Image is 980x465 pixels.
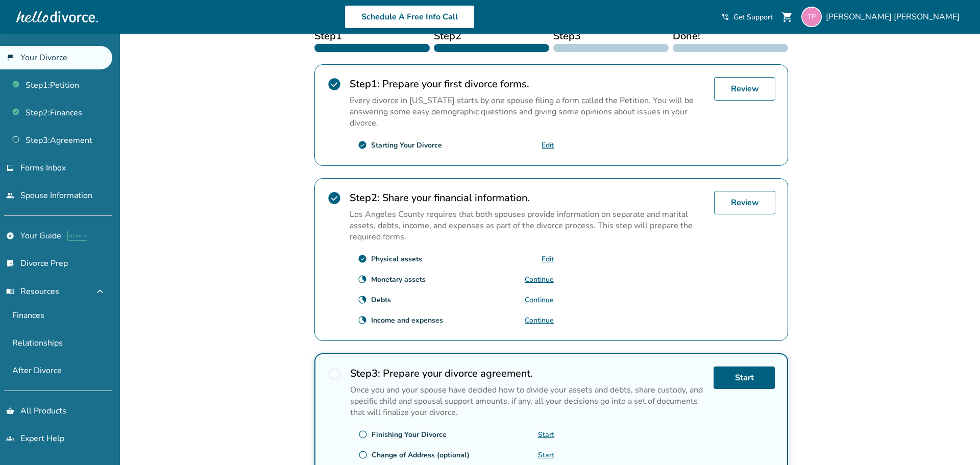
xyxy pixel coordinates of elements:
[371,140,442,150] div: Starting Your Divorce
[721,13,729,21] span: phone_in_talk
[371,275,426,284] div: Monetary assets
[733,12,773,22] span: Get Support
[6,286,59,297] span: Resources
[6,191,14,200] span: people
[358,140,367,150] span: check_circle
[327,77,341,91] span: check_circle
[801,7,822,27] img: tim@westhollywood.com
[538,430,554,439] a: Start
[350,209,706,242] p: Los Angeles County requires that both spouses provide information on separate and marital assets,...
[6,407,14,415] span: shopping_basket
[350,366,380,380] strong: Step 3 :
[350,95,706,129] p: Every divorce in [US_STATE] starts by one spouse filing a form called the Petition. You will be a...
[6,434,14,443] span: groups
[525,275,554,284] a: Continue
[826,11,964,22] span: [PERSON_NAME] [PERSON_NAME]
[929,416,980,465] iframe: Chat Widget
[538,450,554,460] a: Start
[525,295,554,305] a: Continue
[372,430,447,439] div: Finishing Your Divorce
[345,5,475,29] a: Schedule A Free Info Call
[525,315,554,325] a: Continue
[714,366,775,389] a: Start
[371,315,443,325] div: Income and expenses
[350,191,380,205] strong: Step 2 :
[358,450,367,459] span: radio_button_unchecked
[350,384,705,418] p: Once you and your spouse have decided how to divide your assets and debts, share custody, and spe...
[358,295,367,304] span: clock_loader_40
[714,77,775,101] a: Review
[781,11,793,23] span: shopping_cart
[350,77,706,91] h2: Prepare your first divorce forms.
[358,254,367,263] span: check_circle
[350,366,705,380] h2: Prepare your divorce agreement.
[372,450,470,460] div: Change of Address (optional)
[721,12,773,22] a: phone_in_talkGet Support
[350,191,706,205] h2: Share your financial information.
[20,162,66,174] span: Forms Inbox
[6,287,14,296] span: menu_book
[371,254,422,264] div: Physical assets
[350,77,380,91] strong: Step 1 :
[371,295,391,305] div: Debts
[542,254,554,264] a: Edit
[542,140,554,150] a: Edit
[6,164,14,172] span: inbox
[358,275,367,284] span: clock_loader_40
[6,232,14,240] span: explore
[6,54,14,62] span: flag_2
[358,430,367,439] span: radio_button_unchecked
[94,285,106,298] span: expand_less
[6,259,14,267] span: list_alt_check
[67,231,87,241] span: AI beta
[327,191,341,205] span: check_circle
[328,366,342,381] span: radio_button_unchecked
[358,315,367,325] span: clock_loader_40
[714,191,775,214] a: Review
